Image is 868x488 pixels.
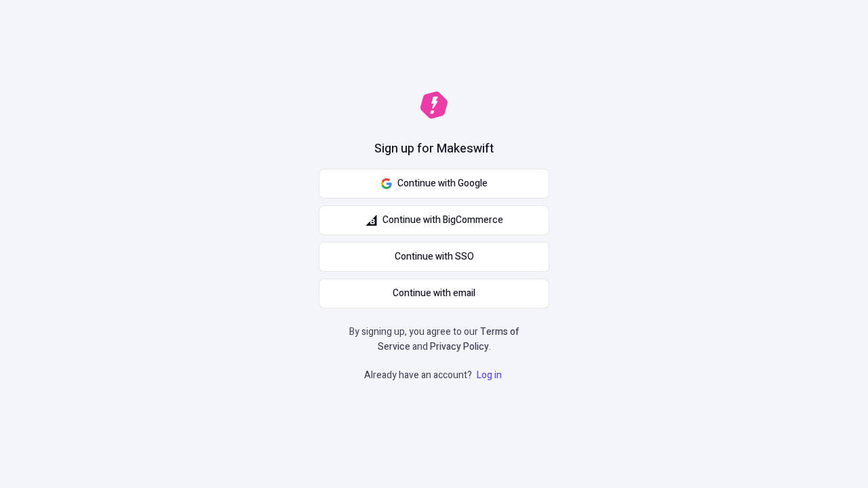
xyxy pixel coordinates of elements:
h1: Sign up for Makeswift [374,140,494,158]
a: Privacy Policy [430,340,489,354]
a: Log in [474,368,505,382]
span: Continue with BigCommerce [382,213,503,228]
a: Continue with SSO [319,242,549,272]
span: Continue with Google [397,176,488,191]
span: Continue with email [393,286,475,301]
p: By signing up, you agree to our and . [344,325,524,354]
button: Continue with email [319,279,549,308]
p: Already have an account? [364,368,505,383]
button: Continue with Google [319,169,549,199]
button: Continue with BigCommerce [319,205,549,235]
a: Terms of Service [378,325,519,354]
